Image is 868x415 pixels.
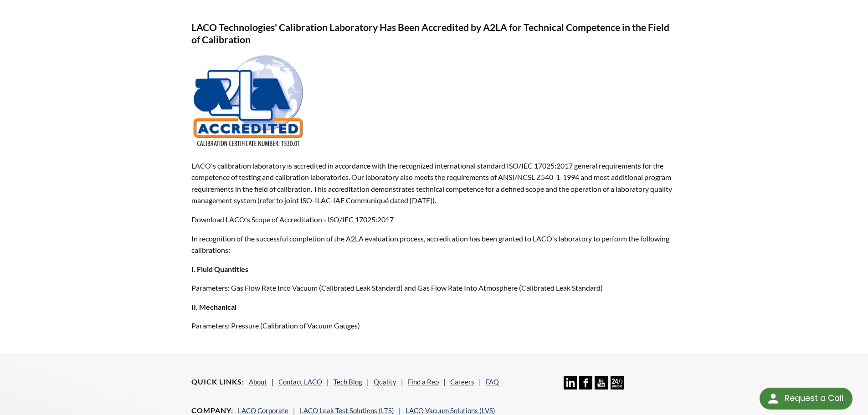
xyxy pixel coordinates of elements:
div: Request a Call [785,388,843,409]
p: In recognition of the successful completion of the A2LA evaluation process, accreditation has bee... [191,233,677,256]
strong: I. Fluid Quantities [191,265,248,273]
a: Careers [450,378,474,386]
a: LACO Leak Test Solutions (LTS) [300,406,394,415]
a: Quality [374,378,396,386]
a: FAQ [486,378,499,386]
img: A2LA-ISO 17025 - LACO Technologies [191,54,305,149]
p: Parameters: Gas Flow Rate Into Vacuum (Calibrated Leak Standard) and Gas Flow Rate Into Atmospher... [191,282,677,294]
a: LACO Corporate [238,406,288,415]
p: LACO's calibration laboratory is accredited in accordance with the recognized international stand... [191,160,677,206]
h3: LACO Technologies' Calibration Laboratory Has Been Accredited by A2LA for Technical Competence in... [191,21,677,46]
p: Parameters: Pressure (Calibration of Vacuum Gauges) [191,320,677,332]
a: Contact LACO [278,378,322,386]
a: Find a Rep [408,378,439,386]
a: Tech Blog [334,378,362,386]
img: 24/7 Support Icon [611,376,624,389]
a: LACO Vacuum Solutions (LVS) [406,406,495,415]
strong: II. Mechanical [191,302,236,311]
img: round button [766,391,781,406]
a: 24/7 Support [611,383,624,391]
div: Request a Call [760,388,853,410]
h4: Quick Links [191,377,244,387]
a: About [249,378,267,386]
a: Download LACO's Scope of Accreditation - ISO/IEC 17025:2017 [191,215,394,224]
